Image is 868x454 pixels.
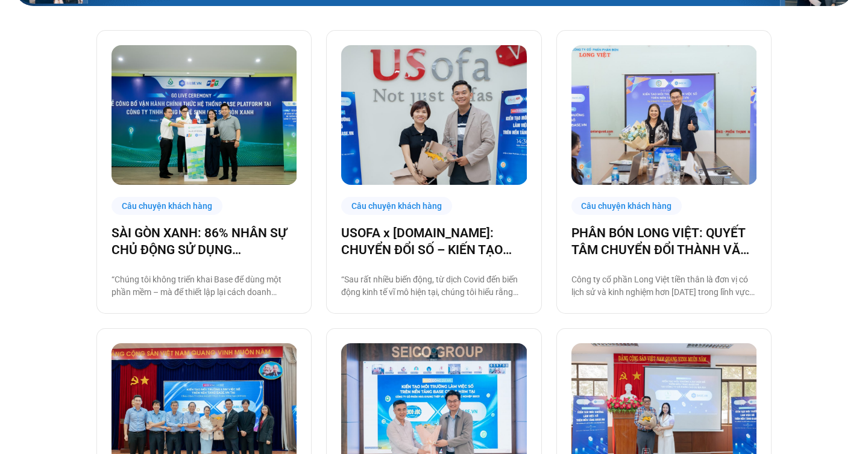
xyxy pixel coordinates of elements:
[571,225,756,258] a: PHÂN BÓN LONG VIỆT: QUYẾT TÂM CHUYỂN ĐỔI THÀNH VĂN PHÒNG SỐ, GIẢM CÁC THỦ TỤC GIẤY TỜ
[571,273,756,299] p: Công ty cổ phần Long Việt tiền thân là đơn vị có lịch sử và kinh nghiệm hơn [DATE] trong lĩnh vực...
[112,273,297,299] p: “Chúng tôi không triển khai Base để dùng một phần mềm – mà để thiết lập lại cách doanh nghiệp này...
[341,197,452,216] div: Câu chuyện khách hàng
[341,273,526,299] p: “Sau rất nhiều biến động, từ dịch Covid đến biến động kinh tế vĩ mô hiện tại, chúng tôi hiểu rằng...
[112,197,222,216] div: Câu chuyện khách hàng
[341,225,526,258] a: USOFA x [DOMAIN_NAME]: CHUYỂN ĐỔI SỐ – KIẾN TẠO NỘI LỰC CHINH PHỤC THỊ TRƯỜNG QUỐC TẾ
[571,197,682,216] div: Câu chuyện khách hàng
[112,225,297,258] a: SÀI GÒN XANH: 86% NHÂN SỰ CHỦ ĐỘNG SỬ DỤNG [DOMAIN_NAME], ĐẶT NỀN MÓNG CHO MỘT HỆ SINH THÁI SỐ HO...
